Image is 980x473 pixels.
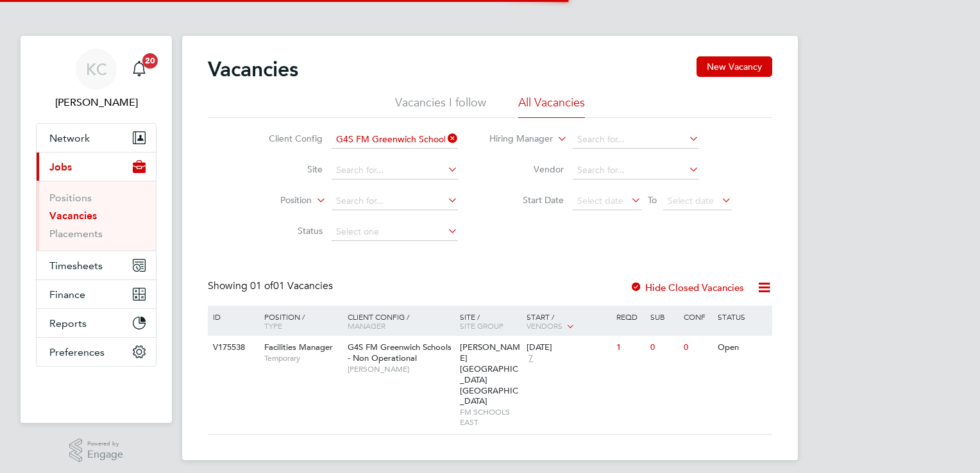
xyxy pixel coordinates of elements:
div: Site / [457,306,524,336]
span: [PERSON_NAME] [348,364,453,374]
input: Select one [332,223,458,241]
a: Placements [49,228,103,240]
div: Jobs [37,181,156,251]
button: Network [37,124,156,152]
span: Manager [348,320,385,331]
span: Network [49,132,90,144]
a: Powered byEngage [69,438,124,463]
div: V175538 [210,336,255,360]
div: Reqd [613,306,646,328]
a: Positions [49,192,92,204]
span: Temporary [264,353,341,363]
span: [PERSON_NAME][GEOGRAPHIC_DATA] [GEOGRAPHIC_DATA] [460,342,520,406]
span: Jobs [49,161,72,173]
div: Open [714,336,770,360]
button: Timesheets [37,251,156,279]
span: To [644,192,661,208]
li: Vacancies I follow [395,95,486,118]
label: Start Date [490,194,564,206]
label: Hide Closed Vacancies [630,281,744,294]
button: Reports [37,309,156,337]
span: Finance [49,288,85,301]
img: fastbook-logo-retina.png [37,379,156,400]
a: 20 [126,49,152,90]
span: Powered by [87,438,123,449]
input: Search for... [332,192,458,210]
span: KC [86,61,107,78]
span: 01 Vacancies [250,279,333,292]
button: Finance [37,280,156,308]
button: Jobs [37,153,156,181]
li: All Vacancies [518,95,585,118]
label: Client Config [249,133,323,144]
span: FM SCHOOLS EAST [460,407,521,427]
span: Vendors [527,320,562,331]
span: Site Group [460,320,503,331]
div: 0 [647,336,680,360]
div: Status [714,306,770,328]
span: Facilities Manager [264,342,333,353]
div: 0 [680,336,714,360]
nav: Main navigation [21,36,172,423]
input: Search for... [573,162,699,179]
div: Showing [208,279,335,293]
div: 1 [613,336,646,360]
span: 20 [142,53,158,69]
span: Kay Cronin [36,95,156,110]
label: Status [249,225,323,236]
span: Type [264,320,282,331]
div: [DATE] [527,342,610,353]
span: Reports [49,317,87,329]
input: Search for... [332,162,458,179]
div: Position / [255,306,344,336]
span: G4S FM Greenwich Schools - Non Operational [348,342,452,363]
div: Start / [523,306,613,338]
span: Select date [577,195,623,206]
button: Preferences [37,338,156,366]
span: Timesheets [49,260,103,272]
input: Search for... [573,131,699,149]
a: KC[PERSON_NAME] [36,49,156,110]
span: 7 [527,353,535,364]
div: Client Config / [344,306,457,336]
a: Vacancies [49,210,97,222]
span: Preferences [49,346,105,358]
div: Sub [647,306,680,328]
span: Engage [87,449,123,460]
span: 01 of [250,279,273,292]
h2: Vacancies [208,56,298,82]
label: Site [249,163,323,175]
label: Hiring Manager [479,133,553,145]
a: Go to home page [36,379,156,400]
input: Search for... [332,131,458,149]
div: ID [210,306,255,328]
div: Conf [680,306,714,328]
span: Select date [668,195,714,206]
label: Position [238,194,312,207]
label: Vendor [490,163,564,175]
button: New Vacancy [697,56,772,77]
